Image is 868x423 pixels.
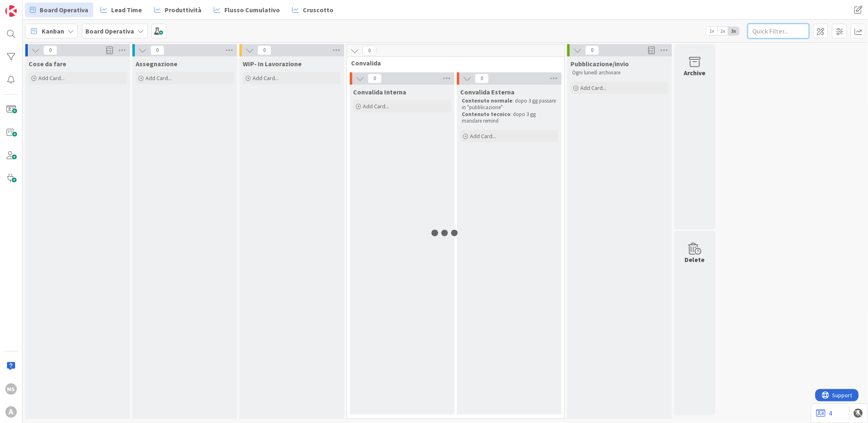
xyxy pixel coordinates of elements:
[85,27,134,35] b: Board Operativa
[17,1,37,11] span: Support
[303,5,333,15] span: Cruscotto
[209,2,285,17] a: Flusso Cumulativo
[5,406,17,418] div: A
[706,27,717,35] span: 1x
[224,5,280,15] span: Flusso Cumulativo
[42,26,64,36] span: Kanban
[460,88,515,96] span: Convalida Esterna
[257,45,271,55] span: 0
[25,2,93,17] a: Board Operativa
[353,88,406,96] span: Convalida Interna
[717,27,728,35] span: 2x
[748,24,809,38] input: Quick Filter...
[149,2,206,17] a: Produttività
[362,46,376,56] span: 0
[5,383,17,395] div: MS
[816,408,832,418] a: 4
[287,2,338,17] a: Cruscotto
[685,255,705,264] div: Delete
[96,2,147,17] a: Lead Time
[111,5,142,15] span: Lead Time
[728,27,739,35] span: 3x
[462,97,512,104] strong: Contenuto normale
[38,74,65,82] span: Add Card...
[462,111,557,125] p: : dopo 3 gg mandare remind
[585,45,599,55] span: 0
[243,60,302,68] span: WIP- In Lavorazione
[462,98,557,111] p: : dopo 3 gg passare in "pubblicazione"
[40,5,88,15] span: Board Operativa
[684,68,706,78] div: Archive
[145,74,172,82] span: Add Card...
[5,5,17,17] img: Visit kanbanzone.com
[253,74,279,82] span: Add Card...
[570,60,629,68] span: Pubblicazione/invio
[136,60,177,68] span: Assegnazione
[462,111,510,118] strong: Contenuto tecnico
[43,45,57,55] span: 0
[470,132,496,140] span: Add Card...
[150,45,164,55] span: 0
[165,5,201,15] span: Produttività
[368,74,382,83] span: 0
[351,59,554,67] span: Convalida
[363,103,389,110] span: Add Card...
[29,60,66,68] span: Cose da fare
[572,69,667,76] p: Ogni lunedì archiviare
[475,74,489,83] span: 0
[580,84,606,92] span: Add Card...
